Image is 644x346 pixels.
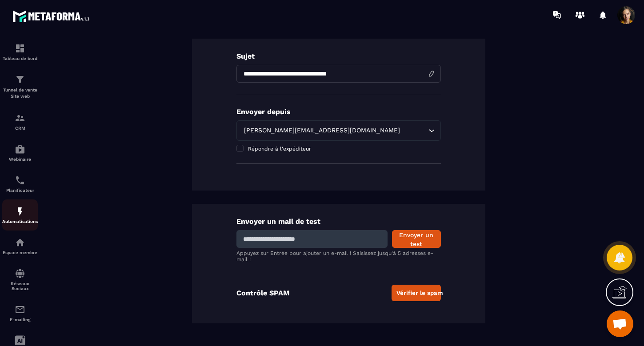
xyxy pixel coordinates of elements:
img: formation [15,43,25,54]
a: automationsautomationsAutomatisations [2,199,38,231]
a: social-networksocial-networkRéseaux Sociaux [2,262,38,298]
p: Webinaire [2,157,38,162]
p: Sujet [236,52,441,60]
img: automations [15,144,25,155]
img: logo [12,8,92,24]
div: Search for option [236,120,441,141]
p: CRM [2,126,38,131]
span: Répondre à l'expéditeur [248,146,311,152]
img: automations [15,206,25,217]
img: scheduler [15,175,25,186]
p: Réseaux Sociaux [2,281,38,291]
img: formation [15,113,25,123]
button: Envoyer un test [392,230,441,248]
p: Espace membre [2,250,38,255]
p: Envoyer depuis [236,107,441,116]
img: social-network [15,268,25,279]
span: [PERSON_NAME][EMAIL_ADDRESS][DOMAIN_NAME] [242,126,402,135]
img: email [15,304,25,315]
div: Ouvrir le chat [607,310,633,337]
a: formationformationCRM [2,106,38,137]
img: automations [15,237,25,248]
p: Envoyer un mail de test [236,217,441,226]
a: formationformationTunnel de vente Site web [2,68,38,106]
p: Planificateur [2,188,38,193]
a: automationsautomationsWebinaire [2,137,38,168]
p: Tunnel de vente Site web [2,87,38,99]
input: Search for option [402,126,426,135]
a: schedulerschedulerPlanificateur [2,168,38,199]
img: formation [15,74,25,85]
p: Automatisations [2,219,38,224]
p: Tableau de bord [2,56,38,61]
a: automationsautomationsEspace membre [2,231,38,262]
a: formationformationTableau de bord [2,36,38,68]
p: E-mailing [2,317,38,322]
p: Contrôle SPAM [236,289,290,297]
a: emailemailE-mailing [2,298,38,329]
p: Appuyez sur Entrée pour ajouter un e-mail ! Saisissez jusqu'à 5 adresses e-mail ! [236,250,441,262]
button: Vérifier le spam [392,285,441,301]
